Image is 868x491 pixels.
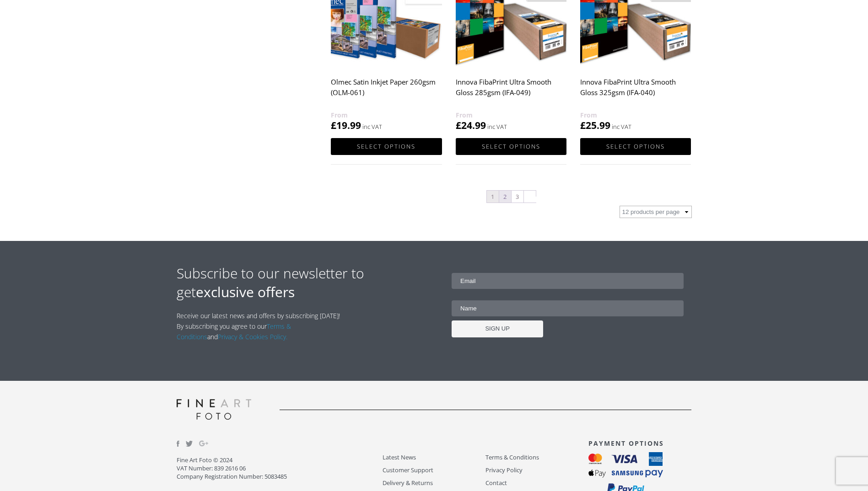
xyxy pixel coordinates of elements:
span: Page 1 [487,191,499,203]
img: Google_Plus.svg [199,439,208,448]
a: Privacy Policy [485,465,588,475]
img: facebook.svg [177,441,179,447]
strong: exclusive offers [196,283,295,301]
h2: Olmec Satin Inkjet Paper 260gsm (OLM-061) [331,73,442,110]
a: Privacy & Cookies Policy. [218,332,287,341]
a: Contact [485,478,588,488]
input: SIGN UP [452,320,543,337]
span: £ [456,119,461,132]
h2: Innova FibaPrint Ultra Smooth Gloss 325gsm (IFA-040) [580,73,691,110]
a: Latest News [383,452,485,463]
p: Receive our latest news and offers by subscribing [DATE]! By subscribing you agree to our and [177,310,345,342]
span: £ [331,119,336,132]
h2: Subscribe to our newsletter to get [177,264,434,301]
img: logo-grey.svg [177,399,252,420]
a: Select options for “Innova FibaPrint Ultra Smooth Gloss 325gsm (IFA-040)” [580,138,691,155]
a: Select options for “Innova FibaPrint Ultra Smooth Gloss 285gsm (IFA-049)” [456,138,566,155]
a: Select options for “Olmec Satin Inkjet Paper 260gsm (OLM-061)” [331,138,442,155]
a: Page 2 [499,191,511,203]
input: Email [452,273,684,289]
a: Page 3 [512,191,523,203]
h3: PAYMENT OPTIONS [588,439,691,448]
a: Delivery & Returns [383,478,485,488]
bdi: 24.99 [456,119,486,132]
nav: Product Pagination [331,190,691,206]
img: twitter.svg [186,441,193,447]
span: £ [580,119,586,132]
a: Customer Support [383,465,485,475]
p: Fine Art Foto © 2024 VAT Number: 839 2616 06 Company Registration Number: 5083485 [177,456,383,480]
bdi: 19.99 [331,119,361,132]
h2: Innova FibaPrint Ultra Smooth Gloss 285gsm (IFA-049) [456,73,566,110]
bdi: 25.99 [580,119,610,132]
a: Terms & Conditions [485,452,588,463]
input: Name [452,300,684,316]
